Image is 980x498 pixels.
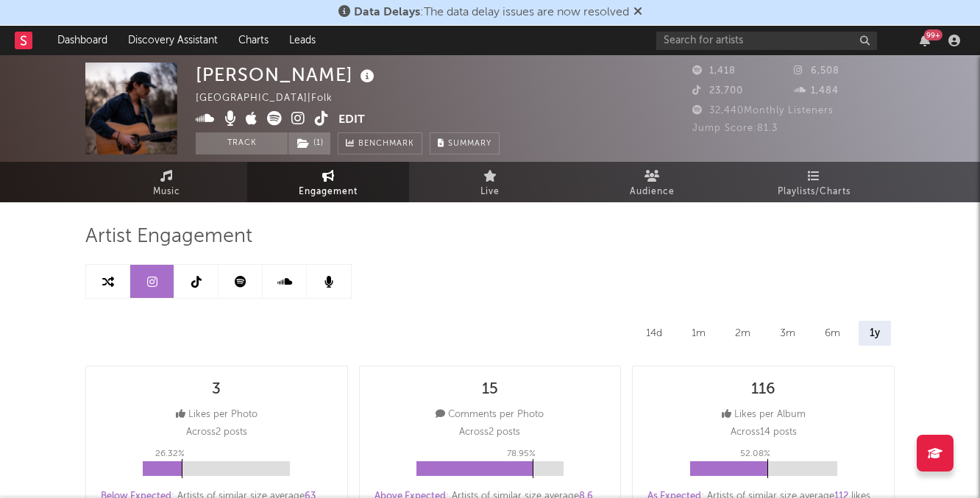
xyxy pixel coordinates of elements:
button: Edit [338,111,365,129]
span: Audience [630,183,675,201]
button: (1) [288,132,330,154]
p: Across 2 posts [459,424,520,441]
a: Dashboard [47,26,118,55]
span: : The data delay issues are now resolved [354,7,629,18]
p: 78.95 % [507,445,536,463]
p: Across 14 posts [731,424,797,441]
div: 3m [769,321,806,346]
span: 23,700 [692,86,743,96]
div: 6m [814,321,851,346]
a: Charts [228,26,279,55]
span: Data Delays [354,7,420,18]
button: Summary [430,132,500,154]
div: 2m [724,321,761,346]
div: [GEOGRAPHIC_DATA] | Folk [196,90,349,107]
span: Dismiss [633,7,642,18]
div: 116 [751,381,775,399]
span: Engagement [299,183,358,201]
div: 14d [635,321,673,346]
span: Artist Engagement [85,228,252,246]
span: Summary [448,140,491,148]
span: 1,418 [692,66,736,76]
span: Jump Score: 81.3 [692,124,778,133]
span: 32,440 Monthly Listeners [692,106,834,115]
p: 26.32 % [155,445,185,463]
div: Likes per Photo [176,406,258,424]
span: Benchmark [358,135,414,153]
input: Search for artists [656,32,877,50]
span: Playlists/Charts [778,183,851,201]
a: Live [409,162,571,202]
div: 1m [681,321,717,346]
a: Audience [571,162,733,202]
div: Comments per Photo [436,406,544,424]
button: Track [196,132,288,154]
div: 1y [859,321,891,346]
div: 3 [212,381,221,399]
span: Live [480,183,500,201]
p: 52.08 % [740,445,770,463]
span: 1,484 [794,86,839,96]
span: Music [153,183,180,201]
div: Likes per Album [722,406,806,424]
div: [PERSON_NAME] [196,63,378,87]
button: 99+ [920,35,930,46]
span: 6,508 [794,66,839,76]
a: Music [85,162,247,202]
a: Leads [279,26,326,55]
p: Across 2 posts [186,424,247,441]
a: Playlists/Charts [733,162,895,202]
a: Engagement [247,162,409,202]
div: 99 + [924,29,942,40]
a: Discovery Assistant [118,26,228,55]
div: 15 [482,381,498,399]
a: Benchmark [338,132,422,154]
span: ( 1 ) [288,132,331,154]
